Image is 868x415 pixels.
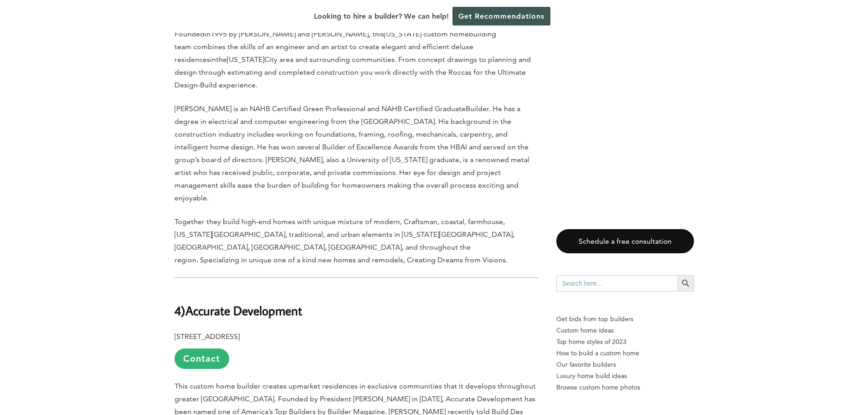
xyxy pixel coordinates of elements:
[210,55,216,64] span: in
[556,336,694,348] a: Top home styles of 2023
[556,348,694,359] a: How to build a custom home
[556,382,694,393] a: Browse custom home photos
[693,349,857,404] iframe: Drift Widget Chat Controller
[175,102,538,205] p: [PERSON_NAME] is an NAHB Certified Green Professional and NAHB Certified GraduateBuilder. He has ...
[185,302,302,318] b: Accurate Development
[175,330,538,369] p: [STREET_ADDRESS]
[450,30,469,38] span: home
[227,55,264,64] span: [US_STATE]
[556,229,694,253] a: Schedule a free consultation
[452,7,550,26] a: Get Recommendations
[556,275,678,292] input: Search here...
[556,313,694,325] p: Get bids from top builders
[556,359,694,370] a: Our favorite builders
[681,278,691,288] svg: Search
[175,215,538,266] p: Together they build high-end homes with unique mixture of modern, Craftsman, coastal, farmhouse, ...
[384,30,421,38] span: [US_STATE]
[556,370,694,382] a: Luxury home build ideas
[205,30,211,38] span: in
[423,30,448,38] span: custom
[175,348,229,369] a: Contact
[175,302,185,318] b: 4)
[175,28,538,92] p: Founded 1995 by [PERSON_NAME] and [PERSON_NAME], this building team combines the skills of an eng...
[556,325,694,336] a: Custom home ideas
